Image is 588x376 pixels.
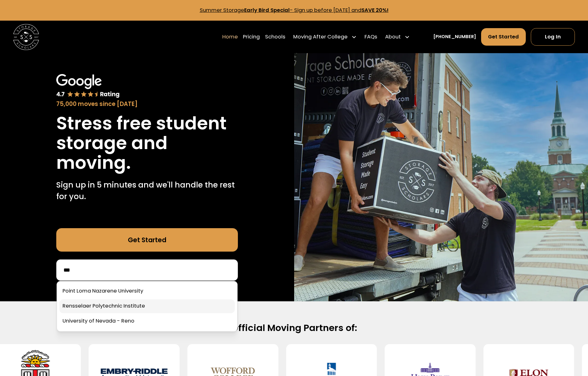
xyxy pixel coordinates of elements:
[433,33,476,40] a: [PHONE_NUMBER]
[265,28,285,46] a: Schools
[481,28,526,46] a: Get Started
[364,28,377,46] a: FAQs
[291,28,359,46] div: Moving After College
[385,33,401,41] div: About
[200,7,389,14] a: Summer StorageEarly Bird Special- Sign up before [DATE] andSAVE 20%!
[244,7,290,14] strong: Early Bird Special
[56,113,238,172] h1: Stress free student storage and moving.
[56,74,120,98] img: Google 4.7 star rating
[382,28,412,46] div: About
[56,100,238,108] div: 75,000 moves since [DATE]
[86,322,502,334] h2: Official Moving Partners of:
[13,24,39,50] img: Storage Scholars main logo
[243,28,260,46] a: Pricing
[293,33,348,41] div: Moving After College
[531,28,575,46] a: Log In
[222,28,238,46] a: Home
[56,228,238,252] a: Get Started
[361,7,389,14] strong: SAVE 20%!
[56,179,238,203] p: Sign up in 5 minutes and we'll handle the rest for you.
